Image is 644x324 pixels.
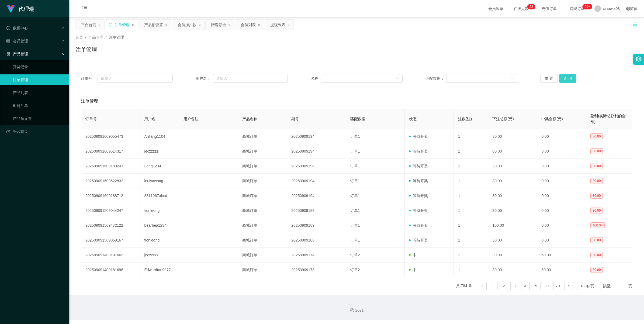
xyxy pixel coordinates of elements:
p: 2 [529,4,531,9]
td: 1 [454,174,488,188]
span: 订单1 [350,179,360,183]
td: jeczzzzz [140,144,179,159]
td: Leng1234 [140,159,179,174]
i: 图标: close [287,23,290,27]
td: 商城订单 [238,218,287,233]
a: 代理端 [6,6,34,11]
td: 60.00 [488,144,537,159]
i: 图标: check-circle-o [6,26,10,30]
td: 1 [454,144,488,159]
span: 产品名称 [242,117,257,121]
span: 注单管理 [81,98,98,104]
span: 产品管理 [88,35,103,39]
a: 产品列表 [13,87,65,98]
img: logo.9652507e.png [6,5,15,13]
td: 1 [454,233,488,248]
td: 1 [454,218,488,233]
i: 图标: close [165,23,168,27]
li: 79 [553,282,562,290]
td: Ahliang1104 [140,129,179,144]
td: 202509091509044247 [81,203,140,218]
div: 会员加扣款 [178,20,196,30]
li: 下一页 [564,282,573,290]
span: 等待开奖 [409,164,428,168]
span: 100.00 [590,222,605,228]
span: 名称： [311,76,323,81]
i: 图标: left [481,285,484,288]
span: 30.00 [590,163,603,169]
span: 提现订单 [567,7,587,11]
span: 状态 [409,117,417,121]
span: 下注总额(元) [492,117,514,121]
td: 1 [454,203,488,218]
td: 1 [454,248,488,263]
span: 订单2 [350,253,360,257]
td: 202509091609522832 [81,174,140,188]
li: 3 [510,282,519,290]
td: 20250909174 [287,248,346,263]
td: 30.00 [488,188,537,203]
td: 30.00 [488,263,537,277]
li: 1 [489,282,497,290]
i: 图标: setting [636,56,642,62]
i: 图标: copyright [350,308,354,312]
span: 用户备注 [183,117,199,121]
td: louisawong [140,174,179,188]
sup: 22 [527,4,535,9]
h1: 代理端 [18,0,34,18]
td: 20250909189 [287,218,346,233]
a: 1 [489,282,497,290]
span: 会员管理 [6,39,28,43]
span: 盈利(实际总获利的金额) [590,114,626,124]
td: 202509091409181698 [81,263,140,277]
td: 0.00 [537,174,586,188]
td: 20250909194 [287,144,346,159]
td: 0.00 [537,159,586,174]
td: 20250909186 [287,233,346,248]
i: 图标: down [594,284,598,288]
td: 30.00 [488,248,537,263]
i: 图标: close [98,23,101,27]
td: 1 [454,263,488,277]
span: 充值订单 [539,7,559,11]
td: 20250909194 [287,129,346,144]
a: 即时注单 [13,100,65,111]
td: 商城订单 [238,174,287,188]
i: 图标: table [6,39,10,43]
input: 请输入 [98,74,173,83]
div: 注单管理 [115,20,130,30]
span: 产品管理 [6,52,28,56]
td: jeczzzzz [140,248,179,263]
td: 0.00 [537,233,586,248]
li: 2 [500,282,508,290]
td: 商城订单 [238,144,287,159]
a: 2 [500,282,508,290]
td: 202509091609189243 [81,159,140,174]
span: / [106,35,107,39]
td: 30.00 [488,203,537,218]
td: 30.00 [488,233,537,248]
td: 20250909189 [287,203,346,218]
td: 202509091509472122 [81,218,140,233]
td: 商城订单 [238,263,287,277]
span: 注数(注) [458,117,472,121]
td: bearbea1234 [140,218,179,233]
span: 等待开奖 [409,179,428,183]
span: ••• [543,282,551,290]
li: 4 [521,282,530,290]
td: 202509091609514317 [81,144,140,159]
span: 等待开奖 [409,223,428,228]
td: 0.00 [537,188,586,203]
i: 图标: right [567,285,570,288]
td: fionleong [140,233,179,248]
td: 商城订单 [238,129,287,144]
a: 图标: dashboard平台首页 [6,126,65,137]
sup: 1133 [583,4,592,9]
span: 注单管理 [109,35,124,39]
a: 5 [532,282,540,290]
td: 1 [454,159,488,174]
div: 会员列表 [241,20,256,30]
td: 商城订单 [238,248,287,263]
td: 0.00 [537,203,586,218]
